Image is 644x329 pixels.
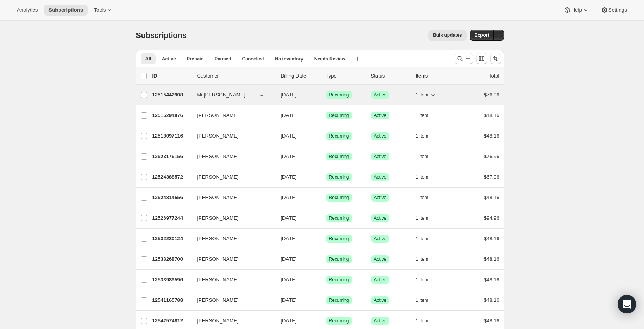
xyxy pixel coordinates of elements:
span: Recurring [329,215,349,221]
span: Active [374,112,387,119]
button: [PERSON_NAME] [193,274,270,286]
div: 12523176156[PERSON_NAME][DATE]SuccessRecurringSuccessActive1 item$76.96 [152,151,499,162]
button: 1 item [416,274,437,285]
span: $76.96 [484,92,499,98]
span: Help [571,7,582,13]
span: Needs Review [314,56,346,62]
p: 12524814556 [152,194,191,202]
span: [PERSON_NAME] [197,317,239,325]
span: No inventory [275,56,303,62]
span: 1 item [416,236,429,242]
span: Recurring [329,297,349,303]
span: Paused [215,56,231,62]
span: 1 item [416,277,429,283]
span: $48.16 [484,318,499,324]
button: [PERSON_NAME] [193,294,270,307]
button: 1 item [416,172,437,183]
span: Recurring [329,277,349,283]
button: Sort the results [490,53,501,64]
div: Items [416,72,455,80]
span: Subscriptions [48,7,83,13]
button: Help [559,5,594,16]
button: Mi [PERSON_NAME] [193,89,270,101]
span: $94.96 [484,215,499,221]
button: Create new view [351,53,364,64]
button: Bulk updates [428,30,467,41]
span: Recurring [329,153,349,160]
span: Mi [PERSON_NAME] [197,91,245,99]
div: 12542574812[PERSON_NAME][DATE]SuccessRecurringSuccessActive1 item$48.16 [152,315,499,326]
button: 1 item [416,254,437,265]
span: [PERSON_NAME] [197,214,239,222]
p: 12515442908 [152,91,191,99]
span: 1 item [416,318,429,324]
span: Recurring [329,256,349,262]
span: Active [374,92,387,98]
span: Active [162,56,176,62]
div: 12532220124[PERSON_NAME][DATE]SuccessRecurringSuccessActive1 item$48.16 [152,233,499,244]
span: $76.96 [484,153,499,159]
span: [DATE] [281,277,297,282]
div: 12518097116[PERSON_NAME][DATE]SuccessRecurringSuccessActive1 item$48.16 [152,131,499,141]
button: [PERSON_NAME] [193,150,270,163]
p: ID [152,72,191,80]
button: 1 item [416,315,437,326]
span: Recurring [329,112,349,119]
p: 12533268700 [152,255,191,263]
p: 12518097116 [152,132,191,140]
p: 12533989596 [152,276,191,284]
button: [PERSON_NAME] [193,233,270,245]
span: Recurring [329,236,349,242]
span: Settings [608,7,627,13]
button: 1 item [416,213,437,224]
div: Type [326,72,365,80]
span: 1 item [416,112,429,119]
p: 12541165788 [152,296,191,304]
div: 12533989596[PERSON_NAME][DATE]SuccessRecurringSuccessActive1 item$48.16 [152,274,499,285]
span: [PERSON_NAME] [197,173,239,181]
span: 1 item [416,92,429,98]
span: [PERSON_NAME] [197,194,239,202]
span: Recurring [329,92,349,98]
span: [PERSON_NAME] [197,153,239,160]
span: 1 item [416,215,429,221]
span: $48.16 [484,256,499,262]
span: $48.16 [484,133,499,139]
span: Recurring [329,174,349,180]
p: 12524388572 [152,173,191,181]
span: $48.16 [484,112,499,118]
span: [DATE] [281,195,297,200]
span: [PERSON_NAME] [197,276,239,284]
button: [PERSON_NAME] [193,212,270,224]
button: Settings [596,5,632,16]
span: [DATE] [281,174,297,180]
span: [PERSON_NAME] [197,296,239,304]
span: Bulk updates [433,32,462,38]
button: Customize table column order and visibility [476,53,487,64]
span: $48.16 [484,297,499,303]
span: Subscriptions [136,31,187,40]
div: 12541165788[PERSON_NAME][DATE]SuccessRecurringSuccessActive1 item$48.16 [152,295,499,306]
span: [PERSON_NAME] [197,235,239,243]
span: Active [374,256,387,262]
span: All [145,56,151,62]
span: [DATE] [281,133,297,139]
button: Search and filter results [455,53,473,64]
span: Recurring [329,195,349,201]
span: Active [374,215,387,221]
span: [DATE] [281,318,297,324]
p: Customer [197,72,275,80]
span: Active [374,277,387,283]
p: Billing Date [281,72,320,80]
p: 12516294876 [152,112,191,119]
span: Analytics [17,7,38,13]
span: Active [374,297,387,303]
span: [PERSON_NAME] [197,255,239,263]
button: [PERSON_NAME] [193,191,270,204]
span: Export [474,32,489,38]
button: 1 item [416,233,437,244]
span: 1 item [416,297,429,303]
span: 1 item [416,153,429,160]
button: Tools [89,5,118,16]
button: Subscriptions [44,5,88,16]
